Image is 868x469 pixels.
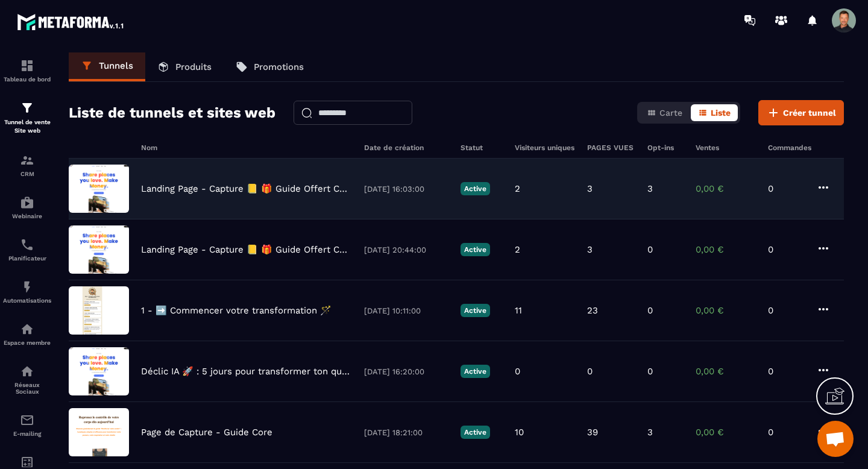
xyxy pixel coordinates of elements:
p: 0,00 € [696,305,756,316]
p: Active [461,426,490,439]
p: Produits [175,61,212,72]
a: schedulerschedulerPlanificateur [3,228,51,271]
button: Liste [691,104,738,121]
p: Tunnel de vente Site web [3,118,51,135]
p: 0 [515,366,520,377]
p: 23 [587,305,598,316]
h6: Ventes [696,143,756,152]
a: automationsautomationsEspace membre [3,313,51,355]
img: image [69,225,129,274]
p: [DATE] 16:20:00 [364,367,448,376]
p: Promotions [254,61,304,72]
p: 0 [647,366,653,377]
a: Promotions [224,52,316,81]
a: formationformationTableau de bord [3,49,51,92]
p: 0 [647,305,653,316]
p: Active [461,243,490,256]
img: image [69,286,129,335]
h6: PAGES VUES [587,143,635,152]
p: 0 [768,183,804,194]
h6: Statut [461,143,503,152]
p: Automatisations [3,297,51,304]
p: 0 [587,366,593,377]
p: [DATE] 16:03:00 [364,184,448,194]
p: 2 [515,183,520,194]
a: automationsautomationsAutomatisations [3,271,51,313]
p: 2 [515,244,520,255]
h6: Nom [141,143,352,152]
p: CRM [3,171,51,177]
p: Espace membre [3,339,51,346]
h6: Commandes [768,143,811,152]
p: 0 [768,305,804,316]
p: Réseaux Sociaux [3,382,51,395]
p: [DATE] 20:44:00 [364,245,448,254]
span: Créer tunnel [783,107,836,119]
p: [DATE] 18:21:00 [364,428,448,437]
p: 0,00 € [696,366,756,377]
p: 0 [768,366,804,377]
img: formation [20,101,34,115]
p: 0 [647,244,653,255]
div: Ouvrir le chat [817,421,854,457]
p: Déclic IA 🚀 : 5 jours pour transformer ton quotidien [141,366,352,377]
a: automationsautomationsWebinaire [3,186,51,228]
a: formationformationTunnel de vente Site web [3,92,51,144]
h2: Liste de tunnels et sites web [69,101,275,125]
p: 10 [515,427,524,438]
h6: Opt-ins [647,143,684,152]
img: email [20,413,34,427]
p: [DATE] 10:11:00 [364,306,448,315]
p: 3 [587,183,593,194]
img: automations [20,195,34,210]
h6: Visiteurs uniques [515,143,575,152]
img: image [69,347,129,395]
p: Planificateur [3,255,51,262]
p: 3 [647,427,653,438]
img: social-network [20,364,34,379]
p: 3 [587,244,593,255]
img: logo [17,11,125,33]
a: Tunnels [69,52,145,81]
p: Webinaire [3,213,51,219]
p: Tunnels [99,60,133,71]
button: Créer tunnel [758,100,844,125]
h6: Date de création [364,143,448,152]
p: Page de Capture - Guide Core [141,427,272,438]
span: Liste [711,108,731,118]
p: 0,00 € [696,183,756,194]
img: image [69,165,129,213]
p: E-mailing [3,430,51,437]
a: social-networksocial-networkRéseaux Sociaux [3,355,51,404]
p: 3 [647,183,653,194]
img: formation [20,58,34,73]
a: emailemailE-mailing [3,404,51,446]
p: Tableau de bord [3,76,51,83]
p: 11 [515,305,522,316]
p: 0,00 € [696,244,756,255]
img: image [69,408,129,456]
a: Produits [145,52,224,81]
img: automations [20,280,34,294]
p: 0 [768,427,804,438]
a: formationformationCRM [3,144,51,186]
p: Active [461,365,490,378]
p: 1 - ➡️ Commencer votre transformation 🪄 [141,305,332,316]
p: 39 [587,427,598,438]
img: scheduler [20,238,34,252]
p: 0 [768,244,804,255]
span: Carte [659,108,682,118]
img: formation [20,153,34,168]
p: 0,00 € [696,427,756,438]
button: Carte [640,104,690,121]
p: Landing Page - Capture 📒 🎁 Guide Offert Core [141,244,352,255]
p: Landing Page - Capture 📒 🎁 Guide Offert Core - Copy [141,183,352,194]
img: automations [20,322,34,336]
p: Active [461,182,490,195]
p: Active [461,304,490,317]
